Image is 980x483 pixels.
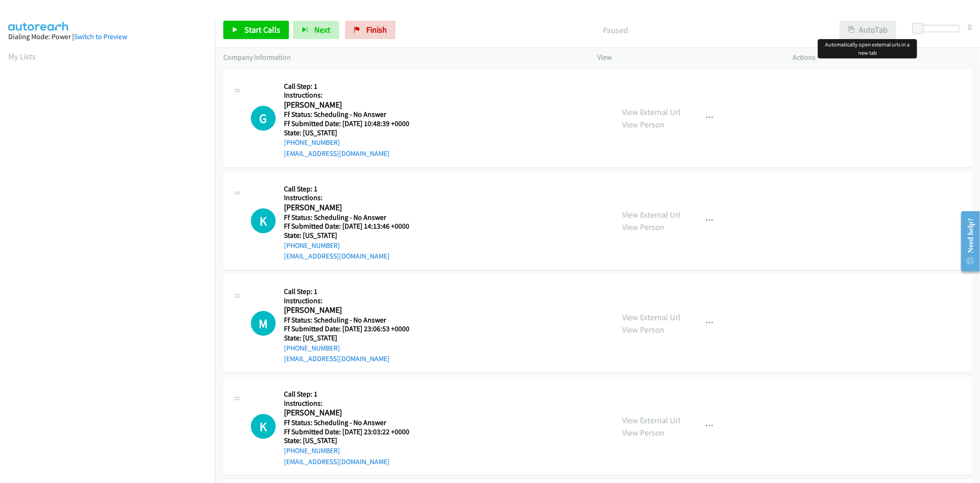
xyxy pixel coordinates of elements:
[251,208,276,233] h1: K
[284,138,340,147] a: [PHONE_NUMBER]
[284,390,421,399] h5: Call Step: 1
[284,333,421,343] h5: State: [US_STATE]
[284,213,421,222] h5: Ff Status: Scheduling - No Answer
[623,415,681,425] a: View External Url
[284,316,421,325] h5: Ff Status: Scheduling - No Answer
[284,436,421,445] h5: State: [US_STATE]
[251,106,276,131] h1: G
[8,51,36,62] a: My Lists
[598,52,776,63] p: View
[623,324,665,335] a: View Person
[223,52,581,63] p: Company Information
[284,100,421,110] h2: [PERSON_NAME]
[284,296,421,305] h5: Instructions:
[623,209,681,220] a: View External Url
[623,427,665,438] a: View Person
[793,52,972,63] p: Actions
[284,110,421,119] h5: Ff Status: Scheduling - No Answer
[251,414,276,439] div: The call is yet to be attempted
[284,408,421,418] h2: [PERSON_NAME]
[293,21,339,39] button: Next
[223,21,289,39] a: Start Calls
[284,418,421,427] h5: Ff Status: Scheduling - No Answer
[623,222,665,232] a: View Person
[818,39,917,58] div: Automatically open external urls in a new tab
[623,119,665,130] a: View Person
[284,457,390,466] a: [EMAIL_ADDRESS][DOMAIN_NAME]
[284,202,421,213] h2: [PERSON_NAME]
[623,107,681,117] a: View External Url
[284,119,421,128] h5: Ff Submitted Date: [DATE] 10:48:39 +0000
[314,24,330,35] span: Next
[284,91,421,100] h5: Instructions:
[284,344,340,352] a: [PHONE_NUMBER]
[284,241,340,250] a: [PHONE_NUMBER]
[8,31,207,42] div: Dialing Mode: Power |
[251,311,276,336] h1: M
[968,21,972,33] div: 0
[284,252,390,260] a: [EMAIL_ADDRESS][DOMAIN_NAME]
[284,446,340,455] a: [PHONE_NUMBER]
[251,414,276,439] h1: K
[284,287,421,296] h5: Call Step: 1
[284,354,390,363] a: [EMAIL_ADDRESS][DOMAIN_NAME]
[284,427,421,437] h5: Ff Submitted Date: [DATE] 23:03:22 +0000
[284,128,421,138] h5: State: [US_STATE]
[954,205,980,278] iframe: Resource Center
[408,24,823,36] p: Paused
[284,324,421,333] h5: Ff Submitted Date: [DATE] 23:06:53 +0000
[74,32,127,41] a: Switch to Preview
[251,311,276,336] div: The call is yet to be attempted
[839,21,896,39] button: AutoTab
[345,21,396,39] a: Finish
[284,193,421,202] h5: Instructions:
[284,399,421,408] h5: Instructions:
[251,208,276,233] div: The call is yet to be attempted
[284,82,421,91] h5: Call Step: 1
[284,184,421,194] h5: Call Step: 1
[284,222,421,231] h5: Ff Submitted Date: [DATE] 14:13:46 +0000
[623,312,681,322] a: View External Url
[366,24,387,35] span: Finish
[284,231,421,240] h5: State: [US_STATE]
[284,305,421,316] h2: [PERSON_NAME]
[284,149,390,158] a: [EMAIL_ADDRESS][DOMAIN_NAME]
[244,24,280,35] span: Start Calls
